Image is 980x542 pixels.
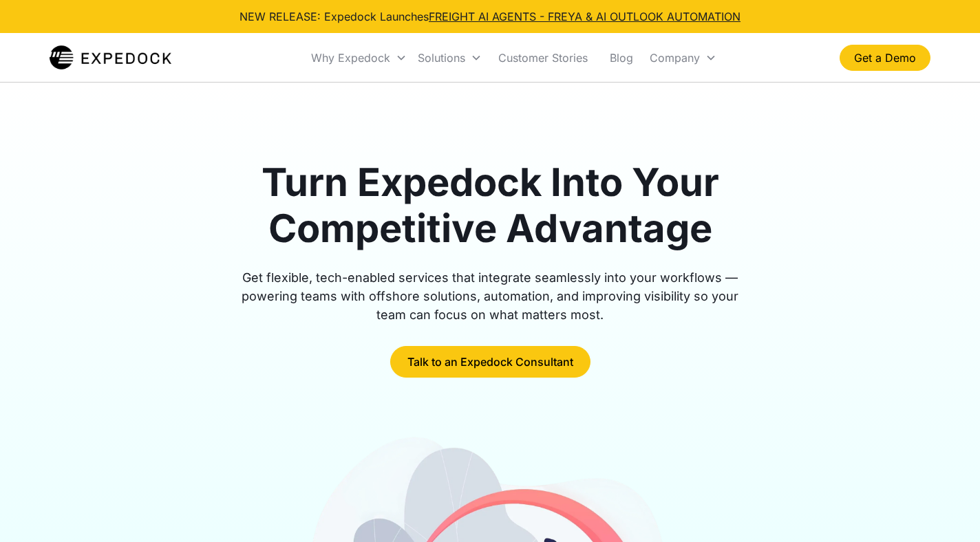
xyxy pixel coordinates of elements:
a: home [50,44,171,72]
img: Expedock Logo [50,44,171,72]
div: Solutions [412,34,487,81]
a: Get a Demo [840,45,930,71]
a: Customer Stories [487,34,599,81]
div: Why Expedock [311,51,390,65]
a: FREIGHT AI AGENTS - FREYA & AI OUTLOOK AUTOMATION [429,10,741,23]
h1: Turn Expedock Into Your Competitive Advantage [226,160,754,252]
div: Company [650,51,700,65]
div: NEW RELEASE: Expedock Launches [239,8,741,25]
a: Talk to an Expedock Consultant [390,346,590,378]
iframe: Chat Widget [911,476,980,542]
div: Solutions [418,51,465,65]
a: Blog [599,34,644,81]
div: Why Expedock [306,34,412,81]
div: Company [644,34,722,81]
div: Get flexible, tech-enabled services that integrate seamlessly into your workflows — powering team... [226,268,754,324]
